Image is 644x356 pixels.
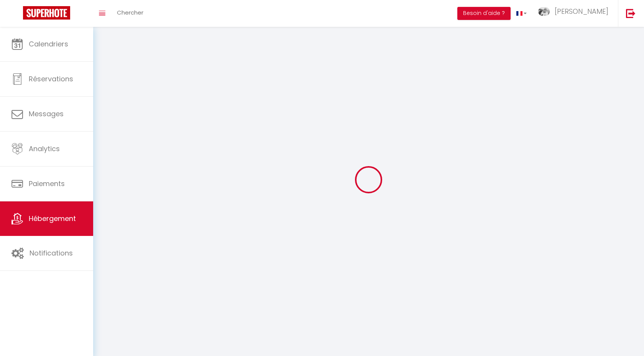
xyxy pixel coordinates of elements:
span: Chercher [117,8,143,16]
img: ... [538,7,550,16]
img: Super Booking [23,6,70,20]
span: Analytics [29,144,60,153]
img: logout [626,8,636,18]
button: Ouvrir le widget de chat LiveChat [6,3,29,26]
span: [PERSON_NAME] [555,7,608,16]
span: Notifications [30,248,73,258]
span: Hébergement [29,214,76,223]
span: Calendriers [29,39,68,49]
span: Réservations [29,74,73,84]
span: Messages [29,109,64,119]
span: Paiements [29,179,65,188]
button: Besoin d'aide ? [457,7,511,20]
